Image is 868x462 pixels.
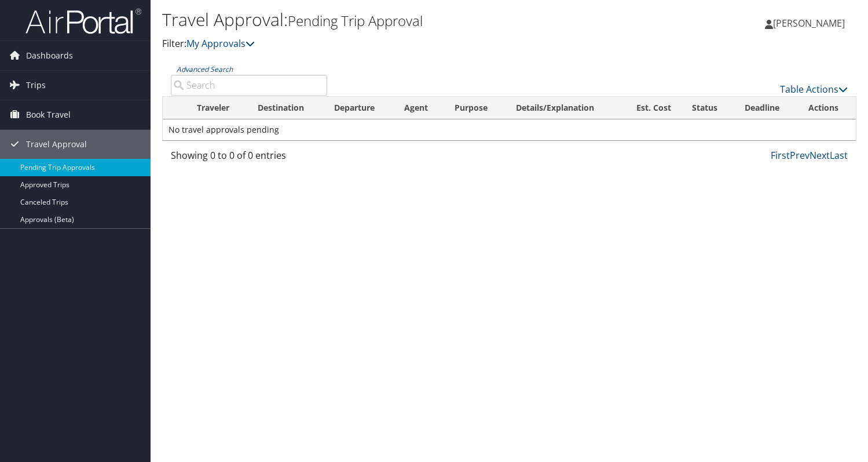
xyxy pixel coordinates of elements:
[506,97,618,119] th: Details/Explanation
[773,17,845,30] span: [PERSON_NAME]
[26,100,71,129] span: Book Travel
[810,149,830,162] a: Next
[186,37,255,50] a: My Approvals
[734,97,797,119] th: Deadline: activate to sort column descending
[162,37,625,52] p: Filter:
[682,97,734,119] th: Status: activate to sort column ascending
[765,6,856,41] a: [PERSON_NAME]
[618,97,682,119] th: Est. Cost: activate to sort column ascending
[324,97,394,119] th: Departure: activate to sort column ascending
[25,8,141,35] img: airportal-logo.png
[780,83,848,96] a: Table Actions
[26,130,87,159] span: Travel Approval
[247,97,324,119] th: Destination: activate to sort column ascending
[26,41,73,70] span: Dashboards
[771,149,790,162] a: First
[163,119,856,140] td: No travel approvals pending
[288,11,423,30] small: Pending Trip Approval
[790,149,810,162] a: Prev
[798,97,856,119] th: Actions
[186,97,247,119] th: Traveler: activate to sort column ascending
[171,148,327,168] div: Showing 0 to 0 of 0 entries
[171,75,327,96] input: Advanced Search
[394,97,445,119] th: Agent
[444,97,506,119] th: Purpose
[162,8,625,32] h1: Travel Approval:
[177,64,233,74] a: Advanced Search
[26,71,46,100] span: Trips
[830,149,848,162] a: Last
